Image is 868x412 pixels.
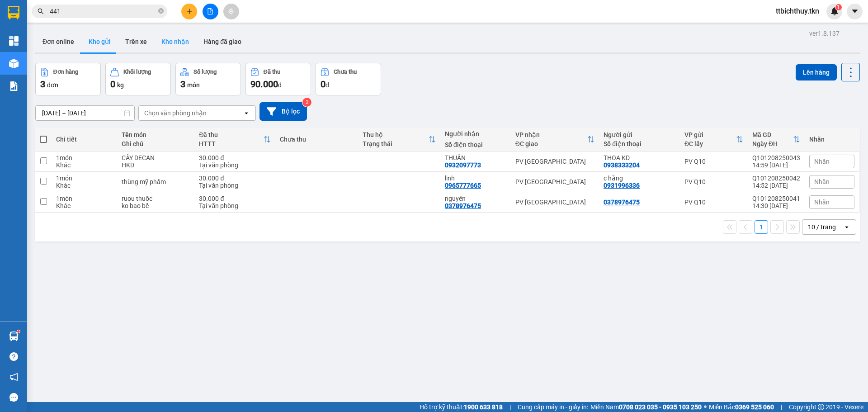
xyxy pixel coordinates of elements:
[50,6,156,16] input: Tìm tên, số ĐT hoặc mã đơn
[35,63,101,95] button: Đơn hàng3đơn
[250,79,278,90] span: 90.000
[199,202,271,209] div: Tại văn phòng
[9,331,19,341] img: warehouse-icon
[187,81,200,89] span: món
[515,178,594,185] div: PV [GEOGRAPHIC_DATA]
[199,140,264,147] div: HTTT
[604,182,640,189] div: 0931996336
[684,131,736,138] div: VP gửi
[752,131,793,138] div: Mã GD
[445,202,481,209] div: 0378976475
[835,4,842,10] sup: 1
[814,178,830,185] span: Nhãn
[781,402,782,412] span: |
[518,402,588,412] span: Cung cấp máy in - giấy in:
[843,223,850,231] svg: open
[194,128,275,152] th: Toggle SortBy
[278,81,282,89] span: đ
[9,352,18,361] span: question-circle
[445,195,506,202] div: nguyên
[604,140,675,147] div: Số điện thoại
[752,202,800,209] div: 14:30 [DATE]
[56,136,113,143] div: Chi tiết
[56,202,113,209] div: Khác
[814,199,830,206] span: Nhãn
[203,4,218,19] button: file-add
[259,102,307,121] button: Bộ lọc
[118,31,154,52] button: Trên xe
[144,109,207,118] div: Chọn văn phòng nhận
[36,106,134,120] input: Select a date range.
[122,161,190,169] div: HKD
[445,175,506,182] div: linh
[9,81,19,91] img: solution-icon
[186,8,193,14] span: plus
[769,5,826,17] span: ttbichthuy.tkn
[604,161,640,169] div: 0938333204
[704,405,707,409] span: ⚪️
[808,223,836,232] div: 10 / trang
[154,31,196,52] button: Kho nhận
[709,402,774,412] span: Miền Bắc
[56,175,113,182] div: 1 món
[56,182,113,189] div: Khác
[38,8,44,14] span: search
[9,373,18,381] span: notification
[604,154,675,161] div: THOA KD
[590,402,702,412] span: Miền Nam
[180,79,185,90] span: 3
[515,199,594,206] div: PV [GEOGRAPHIC_DATA]
[752,161,800,169] div: 14:59 [DATE]
[223,4,239,19] button: aim
[280,136,353,143] div: Chưa thu
[110,79,115,90] span: 0
[684,140,736,147] div: ĐC lấy
[302,98,311,107] sup: 2
[684,178,743,185] div: PV Q10
[755,220,768,234] button: 1
[245,63,311,95] button: Đã thu90.000đ
[445,130,506,137] div: Người nhận
[847,4,863,19] button: caret-down
[17,330,20,333] sup: 1
[105,63,171,95] button: Khối lượng0kg
[445,182,481,189] div: 0965777665
[515,131,587,138] div: VP nhận
[445,161,481,169] div: 0932097773
[830,7,839,15] img: icon-new-feature
[619,403,702,411] strong: 0708 023 035 - 0935 103 250
[796,64,837,81] button: Lên hàng
[243,109,250,117] svg: open
[752,195,800,202] div: Q101208250041
[752,140,793,147] div: Ngày ĐH
[40,79,45,90] span: 3
[158,8,164,14] span: close-circle
[420,402,503,412] span: Hỗ trợ kỹ thuật:
[515,158,594,165] div: PV [GEOGRAPHIC_DATA]
[122,202,190,209] div: ko bao bể
[809,28,840,38] div: ver 1.8.137
[122,131,190,138] div: Tên món
[445,154,506,161] div: THUẦN
[604,199,640,206] div: 0378976475
[9,59,19,68] img: warehouse-icon
[35,31,81,52] button: Đơn online
[515,140,587,147] div: ĐC giao
[748,128,805,152] th: Toggle SortBy
[9,393,18,402] span: message
[680,128,748,152] th: Toggle SortBy
[684,158,743,165] div: PV Q10
[81,31,118,52] button: Kho gửi
[752,154,800,161] div: Q101208250043
[199,131,264,138] div: Đã thu
[604,175,675,182] div: c hằng
[809,136,854,143] div: Nhãn
[604,131,675,138] div: Người gửi
[8,6,19,19] img: logo-vxr
[53,69,78,75] div: Đơn hàng
[445,141,506,148] div: Số điện thoại
[363,140,429,147] div: Trạng thái
[199,182,271,189] div: Tại văn phòng
[363,131,429,138] div: Thu hộ
[47,81,58,89] span: đơn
